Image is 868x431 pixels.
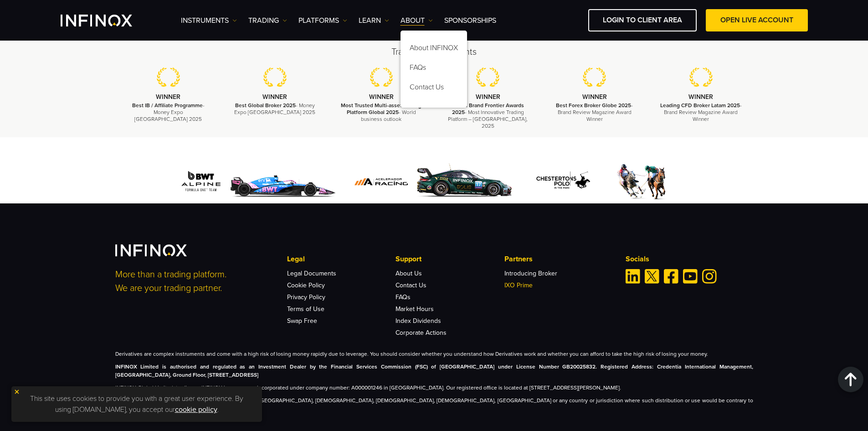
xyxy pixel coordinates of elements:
[664,269,678,284] a: Facebook
[626,269,640,284] a: Linkedin
[395,270,422,277] a: About Us
[298,15,347,26] a: PLATFORMS
[287,270,336,277] a: Legal Documents
[706,9,808,31] a: OPEN LIVE ACCOUNT
[702,269,717,284] a: Instagram
[446,102,530,130] p: - Most Innovative Trading Platform – [GEOGRAPHIC_DATA], 2025
[556,102,631,109] strong: Best Forex Broker Globe 2025
[659,102,743,123] p: - Brand Review Magazine Award Winner
[395,293,411,301] a: FAQs
[395,329,447,337] a: Corporate Actions
[115,268,275,295] p: More than a trading platform. We are your trading partner.
[156,93,180,101] strong: WINNER
[233,102,317,116] p: - Money Expo [GEOGRAPHIC_DATA] 2025
[175,405,217,414] a: cookie policy
[504,254,613,265] p: Partners
[16,391,257,417] p: This site uses cookies to provide you with a great user experience. By using [DOMAIN_NAME], you a...
[287,317,317,325] a: Swap Free
[132,102,203,109] strong: Best IB / Affiliate Programme
[395,281,426,289] a: Contact Us
[588,9,697,31] a: LOGIN TO CLIENT AREA
[395,305,434,313] a: Market Hours
[115,363,753,378] strong: INFINOX Limited is authorised and regulated as an Investment Dealer by the Financial Services Com...
[444,15,496,26] a: SPONSORSHIPS
[504,270,557,277] a: Introducing Broker
[115,396,753,413] p: The information on this site is not directed at residents of [GEOGRAPHIC_DATA], [DEMOGRAPHIC_DATA...
[645,269,659,284] a: Twitter
[401,59,467,79] a: FAQs
[401,40,467,59] a: About INFINOX
[61,15,154,26] a: INFINOX Logo
[115,46,753,58] h2: Trading achievements
[504,281,533,289] a: IXO Prime
[476,93,500,101] strong: WINNER
[14,389,20,395] img: yellow close icon
[115,350,753,358] p: Derivatives are complex instruments and come with a high risk of losing money rapidly due to leve...
[401,15,433,26] a: ABOUT
[287,281,325,289] a: Cookie Policy
[115,384,753,392] p: INFINOX Global Limited, trading as INFINOX is a company incorporated under company number: A00000...
[395,317,441,325] a: Index Dividends
[127,102,211,123] p: - Money Expo [GEOGRAPHIC_DATA] 2025
[287,293,325,301] a: Privacy Policy
[369,93,394,101] strong: WINNER
[359,15,389,26] a: Learn
[401,79,467,99] a: Contact Us
[235,102,296,109] strong: Best Global Broker 2025
[181,15,237,26] a: Instruments
[395,254,504,265] p: Support
[339,102,423,123] p: - World business outlook
[582,93,607,101] strong: WINNER
[262,93,287,101] strong: WINNER
[287,305,324,313] a: Terms of Use
[660,102,740,109] strong: Leading CFD Broker Latam 2025
[553,102,637,123] p: - Brand Review Magazine Award Winner
[452,102,524,115] strong: Global Brand Frontier Awards 2025
[341,102,421,115] strong: Most Trusted Multi-asset Trading Platform Global 2025
[287,254,395,265] p: Legal
[688,93,713,101] strong: WINNER
[626,254,753,265] p: Socials
[248,15,287,26] a: TRADING
[683,269,698,284] a: Youtube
